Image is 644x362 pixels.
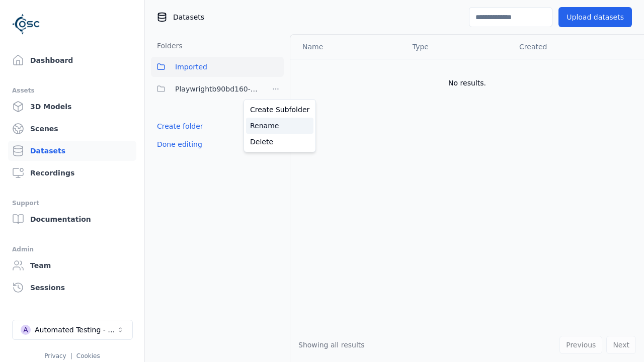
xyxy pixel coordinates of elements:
[246,134,313,150] a: Delete
[246,102,313,118] a: Create Subfolder
[246,118,313,134] a: Rename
